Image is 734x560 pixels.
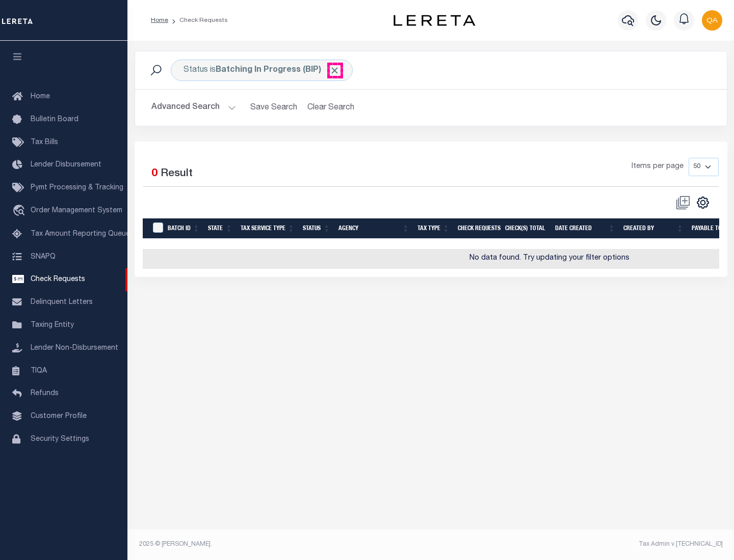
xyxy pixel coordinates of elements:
[31,116,78,123] span: Bulletin Board
[31,139,58,146] span: Tax Bills
[216,66,340,74] b: Batching In Progress (BIP)
[31,184,123,191] span: Pymt Processing & Tracking
[151,17,168,23] a: Home
[31,253,56,260] span: SNAPQ
[204,218,237,239] th: State: activate to sort column ascending
[454,218,501,239] th: Check Requests
[501,218,551,239] th: Check(s) Total
[31,231,130,238] span: Tax Amount Reporting Queue
[31,367,47,374] span: TIQA
[31,161,101,169] span: Lender Disbursement
[161,166,193,182] label: Result
[394,15,475,26] img: logo-dark.svg
[164,218,204,239] th: Batch Id: activate to sort column ascending
[31,299,93,306] span: Delinquent Letters
[31,390,59,397] span: Refunds
[632,161,684,173] span: Items per page
[31,207,122,214] span: Order Management System
[329,65,340,76] span: Click to Remove
[619,218,688,239] th: Created By: activate to sort column ascending
[31,345,118,352] span: Lender Non-Disbursement
[303,98,359,118] button: Clear Search
[31,322,74,329] span: Taxing Entity
[171,60,353,81] div: Status is
[244,98,303,118] button: Save Search
[334,218,413,239] th: Agency: activate to sort column ascending
[12,205,29,218] i: travel_explore
[31,413,87,420] span: Customer Profile
[168,16,228,25] li: Check Requests
[151,169,158,179] span: 0
[413,218,454,239] th: Tax Type: activate to sort column ascending
[151,98,236,118] button: Advanced Search
[237,218,299,239] th: Tax Service Type: activate to sort column ascending
[551,218,619,239] th: Date Created: activate to sort column ascending
[31,436,89,443] span: Security Settings
[31,93,50,100] span: Home
[31,276,85,283] span: Check Requests
[132,540,431,549] div: 2025 © [PERSON_NAME].
[299,218,334,239] th: Status: activate to sort column ascending
[702,10,722,31] img: svg+xml;base64,PHN2ZyB4bWxucz0iaHR0cDovL3d3dy53My5vcmcvMjAwMC9zdmciIHBvaW50ZXItZXZlbnRzPSJub25lIi...
[438,540,723,549] div: Tax Admin v.[TECHNICAL_ID]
